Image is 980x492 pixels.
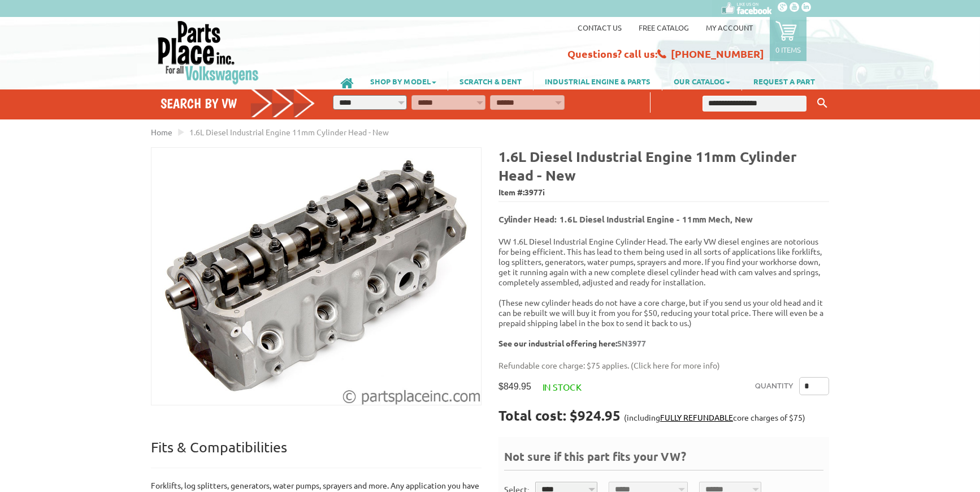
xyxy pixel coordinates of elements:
h4: Search by VW [161,95,315,112]
div: Not sure if this part fits your VW? [504,448,823,470]
a: INDUSTRIAL ENGINE & PARTS [534,71,662,91]
a: Free Catalog [639,23,689,32]
span: Item #: [498,185,829,201]
b: Cylinder Head: 1.6L Diesel Industrial Engine - 11mm Mech, New [498,213,752,225]
a: 0 items [770,17,806,61]
img: Parts Place Inc! [157,20,260,85]
a: SHOP BY MODEL [359,71,448,91]
img: 1.6L Diesel Industrial Engine 11mm Cylinder Head - New [151,148,481,405]
p: Fits & Compatibilities [151,438,482,468]
label: Quantity [755,377,793,395]
a: SCRATCH & DENT [448,71,533,91]
a: Click here for more info [634,360,717,370]
b: See our industrial offering here: [498,338,646,348]
a: OUR CATALOG [662,71,741,91]
p: VW 1.6L Diesel Industrial Engine Cylinder Head. The early VW diesel engines are notorious for bei... [498,236,829,348]
button: Keyword Search [814,94,831,113]
a: My Account [706,23,753,32]
span: 1.6L Diesel Industrial Engine 11mm Cylinder Head - New [189,127,389,137]
span: $849.95 [498,381,531,392]
a: Home [151,127,172,137]
strong: Total cost: $924.95 [498,407,621,424]
b: 1.6L Diesel Industrial Engine 11mm Cylinder Head - New [498,147,797,184]
a: FULLY REFUNDABLE [660,412,733,422]
a: SN3977 [617,338,646,348]
a: REQUEST A PART [742,71,826,91]
p: Refundable core charge: $75 applies. ( ) [498,360,821,371]
a: Contact us [578,23,622,32]
span: In stock [543,381,582,392]
span: (including core charges of $75) [624,412,805,422]
span: 3977i [524,187,545,197]
p: 0 items [775,45,801,54]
